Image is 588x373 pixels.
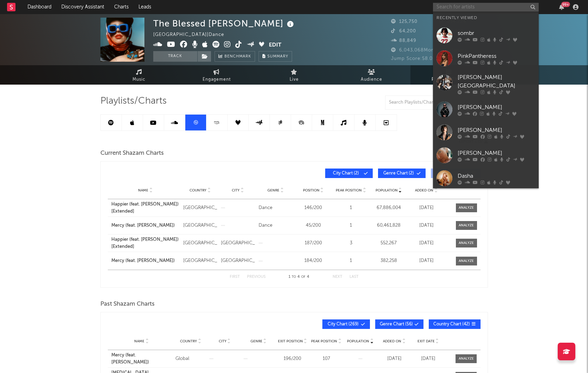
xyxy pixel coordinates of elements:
[429,319,481,329] button: Country Chart(42)
[431,169,481,178] button: Country Chart(0)
[301,275,305,279] span: of
[134,339,144,343] span: Name
[334,222,368,229] div: 1
[296,240,330,247] div: 187 / 200
[311,339,337,343] span: Peak Position
[267,55,288,59] span: Summary
[267,188,279,192] span: Genre
[347,339,369,343] span: Population
[391,48,467,53] span: 6,043,068 Monthly Listeners
[391,19,417,24] span: 125,750
[153,18,296,29] div: The Blessed [PERSON_NAME]
[433,167,539,190] a: Dasha
[372,204,406,212] div: 67,886,004
[132,75,146,84] span: Music
[433,70,539,98] a: [PERSON_NAME][GEOGRAPHIC_DATA]
[349,275,359,279] button: Last
[409,257,444,264] div: [DATE]
[375,319,423,329] button: Genre Chart(56)
[190,188,206,192] span: Country
[432,75,466,84] span: Playlists/Charts
[413,355,443,362] div: [DATE]
[255,65,333,85] a: Live
[219,339,227,343] span: City
[322,319,370,329] button: City Chart(269)
[259,51,292,62] button: Summary
[458,126,535,134] div: [PERSON_NAME]
[458,149,535,157] div: [PERSON_NAME]
[433,47,539,70] a: PinkPantheress
[180,339,197,343] span: Country
[183,257,217,264] div: [GEOGRAPHIC_DATA]
[280,273,318,281] div: 1 4 4
[153,51,197,62] button: Track
[111,201,180,215] a: Happier (feat. [PERSON_NAME]) [Extended]
[278,339,303,343] span: Exit Position
[372,222,406,229] div: 60,461,828
[433,98,539,121] a: [PERSON_NAME]
[215,51,255,62] a: Benchmark
[221,240,255,247] div: [GEOGRAPHIC_DATA]
[378,169,426,178] button: Genre Chart(2)
[433,3,539,12] input: Search for artists
[296,257,330,264] div: 184 / 200
[178,65,255,85] a: Engagement
[379,355,409,362] div: [DATE]
[290,75,299,84] span: Live
[303,188,320,192] span: Position
[433,121,539,144] a: [PERSON_NAME]
[100,65,178,85] a: Music
[111,257,180,264] a: Mercy (feat. [PERSON_NAME])
[111,236,180,250] a: Happier (feat. [PERSON_NAME]) [Extended]
[100,149,164,158] span: Current Shazam Charts
[111,352,172,366] a: Mercy (feat. [PERSON_NAME])
[100,97,167,105] span: Playlists/Charts
[458,52,535,60] div: PinkPantheress
[334,257,368,264] div: 1
[433,322,470,326] span: Country Chart ( 42 )
[433,144,539,167] a: [PERSON_NAME]
[334,240,368,247] div: 3
[296,204,330,212] div: 146 / 200
[385,96,473,110] input: Search Playlists/Charts
[372,257,406,264] div: 382,258
[230,275,240,279] button: First
[183,222,217,229] div: [GEOGRAPHIC_DATA]
[391,29,416,33] span: 64,200
[333,275,342,279] button: Next
[410,65,488,85] a: Playlists/Charts
[333,65,410,85] a: Audience
[380,322,413,326] span: Genre Chart ( 56 )
[336,188,362,192] span: Peak Position
[259,204,293,212] div: Dance
[325,169,373,178] button: City Chart(2)
[100,300,155,308] span: Past Shazam Charts
[311,355,341,362] div: 107
[153,31,232,39] div: [GEOGRAPHIC_DATA] | Dance
[259,222,293,229] div: Dance
[458,29,535,37] div: sombr
[183,240,217,247] div: [GEOGRAPHIC_DATA]
[383,339,401,343] span: Added On
[391,38,416,43] span: 88,849
[330,171,362,176] span: City Chart ( 2 )
[334,204,368,212] div: 1
[437,14,535,22] div: Recently Viewed
[372,240,406,247] div: 552,267
[247,275,266,279] button: Previous
[224,53,251,61] span: Benchmark
[391,56,433,61] span: Jump Score: 58.0
[296,222,330,229] div: 45 / 200
[327,322,359,326] span: City Chart ( 269 )
[458,103,535,111] div: [PERSON_NAME]
[409,222,444,229] div: [DATE]
[383,171,415,176] span: Genre Chart ( 2 )
[415,188,433,192] span: Added On
[559,4,564,10] button: 99+
[111,222,180,229] a: Mercy (feat. [PERSON_NAME])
